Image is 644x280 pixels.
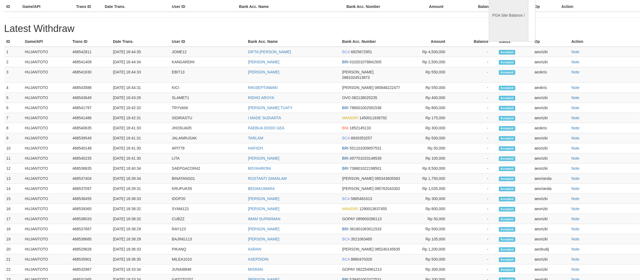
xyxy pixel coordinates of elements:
[398,2,452,12] th: Amount
[248,186,275,191] a: BEDAKUMARA
[248,257,268,261] a: ASEPDIDIN
[342,217,355,221] span: GOPAY
[111,123,170,133] td: [DATE] 18:41:33
[70,204,111,214] td: 468539365
[170,67,246,83] td: EBIT13
[70,234,111,244] td: 468538685
[4,214,23,224] td: 17
[403,133,454,143] td: Rp 500,000
[23,194,70,204] td: HUJANTOTO
[170,184,246,194] td: KRUPUK55
[453,234,496,244] td: -
[4,244,23,254] td: 20
[170,244,246,254] td: PIKANQ
[403,163,454,174] td: Rp 8,500,000
[499,237,515,242] span: Accepted
[170,214,246,224] td: CUBZZ
[248,227,279,231] a: [PERSON_NAME]
[571,156,580,160] a: Note
[342,75,370,80] span: 0881024513873
[360,207,387,211] span: 1290013637455
[170,133,246,143] td: JALANRUSAK
[340,37,403,47] th: Bank Acc. Number
[571,247,580,251] a: Note
[453,163,496,174] td: -
[375,176,400,181] span: 085343605563
[499,187,515,191] span: Accepted
[70,123,111,133] td: 468540635
[351,136,372,140] span: 8930353257
[403,143,454,153] td: Rp 50,000
[403,224,454,234] td: Rp 500,000
[111,194,170,204] td: [DATE] 18:38:33
[375,186,400,191] span: 085762043302
[170,174,246,184] td: BINATANG01
[111,174,170,184] td: [DATE] 18:39:34
[342,126,349,130] span: BNI
[111,163,170,174] td: [DATE] 18:40:34
[499,156,515,161] span: Accepted
[532,103,569,113] td: aeorizki
[403,244,454,254] td: Rp 1,200,000
[453,153,496,163] td: -
[532,174,569,184] td: aeorianda
[532,2,559,12] th: Op
[4,83,23,93] td: 4
[499,70,515,75] span: Accepted
[532,194,569,204] td: aeorizki
[23,204,70,214] td: HUJANTOTO
[4,47,23,57] td: 1
[350,146,382,150] span: 551101009057531
[342,70,374,74] span: [PERSON_NAME]
[4,93,23,103] td: 5
[352,96,377,100] span: 082138025235
[497,37,532,47] th: Status
[23,244,70,254] td: HUJANTOTO
[248,267,263,272] a: MISRAN
[403,153,454,163] td: Rp 100,000
[4,194,23,204] td: 15
[571,136,580,140] a: Note
[350,60,382,64] span: 010201078841505
[499,106,515,111] span: Accepted
[170,163,246,174] td: SAEPGACOR42
[170,93,246,103] td: SLAMET1
[170,153,246,163] td: LITA
[342,237,350,241] span: BCA
[170,37,246,47] th: User ID
[453,47,496,57] td: -
[350,227,382,231] span: 361801083011533
[571,217,580,221] a: Note
[70,153,111,163] td: 468540235
[4,123,23,133] td: 8
[453,37,496,47] th: Balance
[453,123,496,133] td: -
[248,247,261,251] a: ASRAN
[70,194,111,204] td: 468538455
[342,166,349,171] span: BRI
[342,156,349,160] span: BRI
[248,237,279,241] a: [PERSON_NAME]
[532,143,569,153] td: aeorizki
[453,103,496,113] td: -
[351,50,372,54] span: 6825672951
[571,50,580,54] a: Note
[248,96,274,100] a: RIDHO AROYA
[170,113,246,123] td: SIDIRASTU
[111,93,170,103] td: [DATE] 18:43:26
[499,177,515,181] span: Accepted
[170,234,246,244] td: BAJING113
[248,136,263,140] a: TARLAM
[111,83,170,93] td: [DATE] 18:44:31
[70,113,111,123] td: 468541486
[499,136,515,141] span: Accepted
[403,234,454,244] td: Rp 105,000
[248,146,263,150] a: HAFIIZH
[571,166,580,171] a: Note
[499,166,515,171] span: Accepted
[342,196,350,201] span: BCA
[4,254,23,264] td: 21
[111,184,170,194] td: [DATE] 18:39:31
[453,57,496,67] td: -
[70,244,111,254] td: 468529828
